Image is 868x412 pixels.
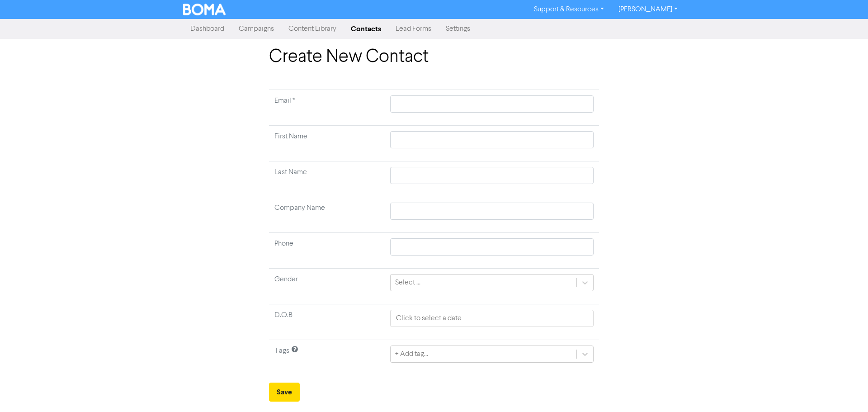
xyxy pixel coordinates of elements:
td: Phone [269,233,385,269]
input: Click to select a date [390,310,594,327]
td: Gender [269,269,385,304]
a: Lead Forms [388,20,439,38]
button: Save [269,383,300,402]
h1: Create New Contact [269,46,599,68]
a: Support & Resources [527,2,611,17]
a: [PERSON_NAME] [611,2,685,17]
td: Tags [269,340,385,376]
td: Company Name [269,197,385,233]
a: Content Library [281,20,344,38]
td: Last Name [269,161,385,197]
a: Dashboard [183,20,231,38]
a: Contacts [344,20,388,38]
a: Campaigns [231,20,281,38]
div: + Add tag... [395,349,428,360]
iframe: Chat Widget [823,369,868,412]
td: First Name [269,126,385,161]
td: D.O.B [269,304,385,340]
td: Required [269,90,385,126]
img: BOMA Logo [183,4,226,15]
div: Select ... [395,277,420,288]
a: Settings [439,20,477,38]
